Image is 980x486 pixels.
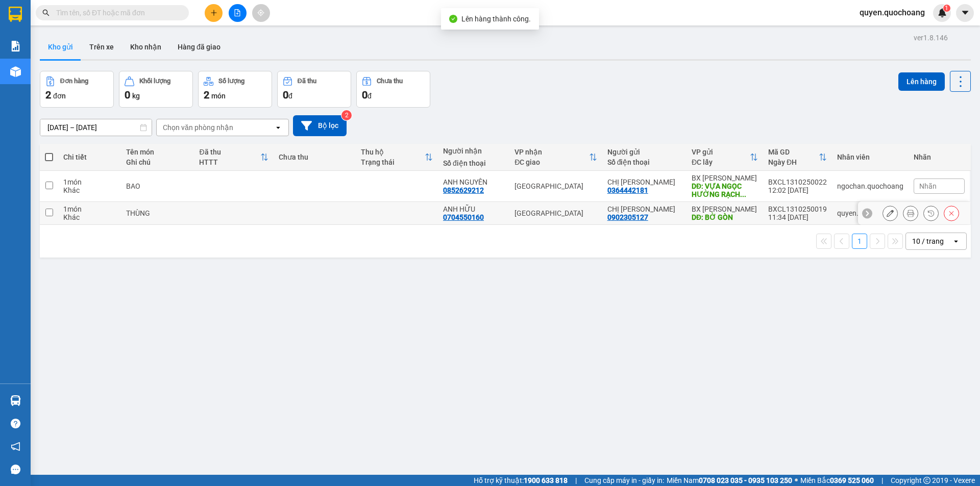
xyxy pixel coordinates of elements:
[63,153,116,161] div: Chi tiết
[40,35,81,59] button: Kho gửi
[837,182,903,190] div: ngochan.quochoang
[377,78,403,85] div: Chưa thu
[474,475,568,486] span: Hỗ trợ kỹ thuật:
[125,89,130,101] span: 0
[607,186,648,194] div: 0364442181
[449,15,457,23] span: check-circle
[81,35,122,59] button: Trên xe
[768,213,827,221] div: 11:34 [DATE]
[914,32,948,43] div: ver 1.8.146
[607,148,681,156] div: Người gửi
[10,66,21,77] img: warehouse-icon
[293,115,347,136] button: Bộ lọc
[740,190,746,198] span: ...
[768,148,819,156] div: Mã GD
[298,78,316,85] div: Đã thu
[607,158,681,166] div: Số điện thoại
[341,110,352,120] sup: 2
[852,234,867,249] button: 1
[257,9,264,16] span: aim
[692,174,758,182] div: BX [PERSON_NAME]
[923,477,930,484] span: copyright
[277,71,351,108] button: Đã thu0đ
[837,209,903,217] div: quyen.quochoang
[524,476,568,484] strong: 1900 633 818
[461,15,531,23] span: Lên hàng thành công.
[883,206,898,221] div: Sửa đơn hàng
[692,182,758,198] div: DĐ: VỰA NGỌC HƯỜNG RẠCH GIỒNG
[945,5,948,12] span: 1
[830,476,874,484] strong: 0369 525 060
[194,144,273,171] th: Toggle SortBy
[45,89,51,101] span: 2
[509,144,602,171] th: Toggle SortBy
[199,148,260,156] div: Đã thu
[912,236,944,246] div: 10 / trang
[211,92,226,100] span: món
[837,153,903,161] div: Nhân viên
[63,178,116,186] div: 1 món
[851,6,933,19] span: quyen.quochoang
[63,205,116,213] div: 1 món
[356,144,438,171] th: Toggle SortBy
[800,475,874,486] span: Miền Bắc
[169,35,229,59] button: Hàng đã giao
[443,213,484,221] div: 0704550160
[361,148,425,156] div: Thu hộ
[768,186,827,194] div: 12:02 [DATE]
[443,159,504,167] div: Số điện thoại
[63,186,116,194] div: Khác
[607,205,681,213] div: CHỊ GIANG
[126,209,189,217] div: THÙNG
[9,7,22,22] img: logo-vxr
[919,182,937,190] span: Nhãn
[283,89,288,101] span: 0
[279,153,351,161] div: Chưa thu
[443,186,484,194] div: 0852629212
[575,475,577,486] span: |
[443,147,504,155] div: Người nhận
[163,122,233,133] div: Chọn văn phòng nhận
[687,144,763,171] th: Toggle SortBy
[699,476,792,484] strong: 0708 023 035 - 0935 103 250
[274,123,282,132] svg: open
[122,35,169,59] button: Kho nhận
[361,158,425,166] div: Trạng thái
[692,213,758,221] div: DĐ: BỜ GÒN
[40,71,114,108] button: Đơn hàng2đơn
[881,475,883,486] span: |
[763,144,832,171] th: Toggle SortBy
[132,92,140,100] span: kg
[10,41,21,52] img: solution-icon
[42,9,50,16] span: search
[667,475,792,486] span: Miền Nam
[961,8,970,17] span: caret-down
[362,89,367,101] span: 0
[443,205,504,213] div: ANH HỮU
[10,395,21,406] img: warehouse-icon
[63,213,116,221] div: Khác
[367,92,372,100] span: đ
[514,209,597,217] div: [GEOGRAPHIC_DATA]
[126,158,189,166] div: Ghi chú
[768,158,819,166] div: Ngày ĐH
[768,178,827,186] div: BXCL1310250022
[514,182,597,190] div: [GEOGRAPHIC_DATA]
[795,478,798,482] span: ⚪️
[198,71,272,108] button: Số lượng2món
[56,7,177,18] input: Tìm tên, số ĐT hoặc mã đơn
[119,71,193,108] button: Khối lượng0kg
[53,92,66,100] span: đơn
[584,475,664,486] span: Cung cấp máy in - giấy in:
[139,78,170,85] div: Khối lượng
[692,205,758,213] div: BX [PERSON_NAME]
[126,148,189,156] div: Tên món
[288,92,292,100] span: đ
[11,419,20,428] span: question-circle
[11,442,20,451] span: notification
[607,213,648,221] div: 0902305127
[229,4,247,22] button: file-add
[356,71,430,108] button: Chưa thu0đ
[914,153,965,161] div: Nhãn
[514,148,589,156] div: VP nhận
